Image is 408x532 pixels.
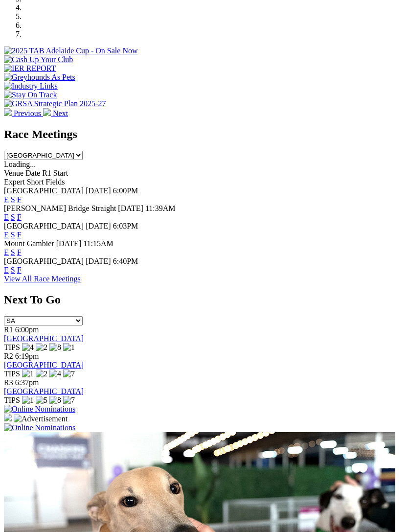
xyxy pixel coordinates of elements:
[4,423,75,432] img: Online Nominations
[43,108,51,116] img: chevron-right-pager-white.svg
[11,231,15,239] a: S
[11,195,15,204] a: S
[4,239,54,248] span: Mount Gambier
[4,64,56,73] img: IER REPORT
[25,169,40,177] span: Date
[11,213,15,221] a: S
[86,257,111,265] span: [DATE]
[118,204,143,212] span: [DATE]
[86,186,111,195] span: [DATE]
[17,231,22,239] a: F
[15,378,39,387] span: 6:37pm
[4,46,138,55] img: 2025 TAB Adelaide Cup - On Sale Now
[17,266,22,274] a: F
[63,343,75,352] img: 1
[4,361,84,369] a: [GEOGRAPHIC_DATA]
[17,248,22,256] a: F
[4,186,84,195] span: [GEOGRAPHIC_DATA]
[4,396,20,404] span: TIPS
[4,248,9,256] a: E
[4,231,9,239] a: E
[17,195,22,204] a: F
[4,169,23,177] span: Venue
[113,257,138,265] span: 6:40PM
[63,396,75,405] img: 7
[56,239,82,248] span: [DATE]
[22,396,34,405] img: 1
[22,343,34,352] img: 4
[4,222,84,230] span: [GEOGRAPHIC_DATA]
[49,396,61,405] img: 8
[4,325,13,334] span: R1
[43,109,68,117] a: Next
[4,293,404,306] h2: Next To Go
[11,248,15,256] a: S
[113,186,138,195] span: 6:00PM
[4,405,75,414] img: Online Nominations
[4,128,404,141] h2: Race Meetings
[4,82,58,91] img: Industry Links
[113,222,138,230] span: 6:03PM
[145,204,176,212] span: 11:39AM
[36,370,47,378] img: 2
[83,239,113,248] span: 11:15AM
[14,109,41,117] span: Previous
[86,222,111,230] span: [DATE]
[4,99,106,108] img: GRSA Strategic Plan 2025-27
[17,213,22,221] a: F
[4,109,43,117] a: Previous
[11,266,15,274] a: S
[4,414,12,421] img: 15187_Greyhounds_GreysPlayCentral_Resize_SA_WebsiteBanner_300x115_2025.jpg
[45,178,65,186] span: Fields
[63,370,75,378] img: 7
[4,334,84,343] a: [GEOGRAPHIC_DATA]
[4,275,81,283] a: View All Race Meetings
[4,178,25,186] span: Expert
[4,370,20,378] span: TIPS
[49,370,61,378] img: 4
[4,195,9,204] a: E
[4,213,9,221] a: E
[36,396,47,405] img: 5
[42,169,68,177] span: R1 Start
[4,91,57,99] img: Stay On Track
[4,266,9,274] a: E
[4,257,84,265] span: [GEOGRAPHIC_DATA]
[22,370,34,378] img: 1
[14,415,68,423] img: Advertisement
[4,343,20,351] span: TIPS
[4,352,13,360] span: R2
[4,73,75,82] img: Greyhounds As Pets
[15,352,39,360] span: 6:19pm
[4,108,12,116] img: chevron-left-pager-white.svg
[4,55,73,64] img: Cash Up Your Club
[4,378,13,387] span: R3
[4,204,116,212] span: [PERSON_NAME] Bridge Straight
[53,109,68,117] span: Next
[49,343,61,352] img: 8
[15,325,39,334] span: 6:00pm
[4,387,84,395] a: [GEOGRAPHIC_DATA]
[36,343,47,352] img: 2
[4,160,36,168] span: Loading...
[27,178,44,186] span: Short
